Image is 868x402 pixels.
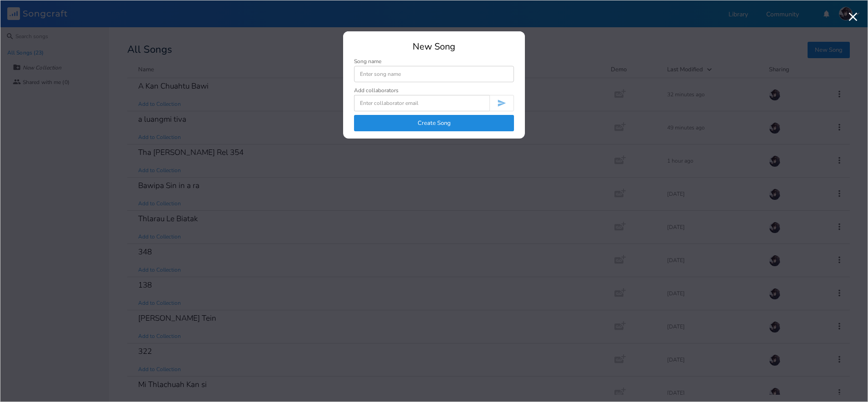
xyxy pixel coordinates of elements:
[354,59,514,64] div: Song name
[354,42,514,51] div: New Song
[489,95,514,111] button: Invite
[354,115,514,131] button: Create Song
[354,66,514,82] input: Enter song name
[354,95,489,111] input: Enter collaborator email
[354,88,399,93] div: Add collaborators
